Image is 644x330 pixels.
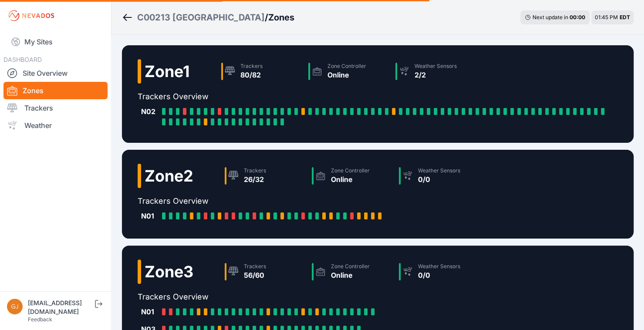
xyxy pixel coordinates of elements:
[218,59,305,84] a: Trackers80/82
[244,263,266,270] div: Trackers
[145,167,193,185] h2: Zone 2
[141,211,158,221] div: N01
[28,316,52,323] a: Feedback
[418,174,460,185] div: 0/0
[265,11,268,24] span: /
[3,31,108,52] a: My Sites
[327,63,366,70] div: Zone Controller
[331,270,370,280] div: Online
[221,164,308,188] a: Trackers26/32
[240,63,263,70] div: Trackers
[395,259,482,284] a: Weather Sensors0/0
[145,263,193,280] h2: Zone 3
[3,64,108,82] a: Site Overview
[7,9,56,23] img: Nevados
[137,11,265,24] a: C00213 [GEOGRAPHIC_DATA]
[620,14,630,20] span: EDT
[418,270,460,280] div: 0/0
[395,164,482,188] a: Weather Sensors0/0
[138,195,482,207] h2: Trackers Overview
[138,91,618,103] h2: Trackers Overview
[392,59,479,84] a: Weather Sensors2/2
[145,63,190,80] h2: Zone 1
[595,14,618,20] span: 01:45 PM
[415,70,457,80] div: 2/2
[138,291,482,303] h2: Trackers Overview
[3,117,108,134] a: Weather
[122,6,294,29] nav: Breadcrumb
[244,167,266,174] div: Trackers
[3,56,42,63] span: DASHBOARD
[570,14,585,21] div: 00 : 00
[244,174,266,185] div: 26/32
[28,299,93,316] div: [EMAIL_ADDRESS][DOMAIN_NAME]
[331,167,370,174] div: Zone Controller
[533,14,568,20] span: Next update in
[244,270,266,280] div: 56/60
[141,106,158,117] div: N02
[415,63,457,70] div: Weather Sensors
[268,11,294,24] h3: Zones
[331,174,370,185] div: Online
[331,263,370,270] div: Zone Controller
[3,99,108,117] a: Trackers
[3,82,108,99] a: Zones
[221,259,308,284] a: Trackers56/60
[418,167,460,174] div: Weather Sensors
[141,306,158,317] div: N01
[327,70,366,80] div: Online
[7,299,23,314] img: gjdavis@borregosolar.com
[418,263,460,270] div: Weather Sensors
[240,70,263,80] div: 80/82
